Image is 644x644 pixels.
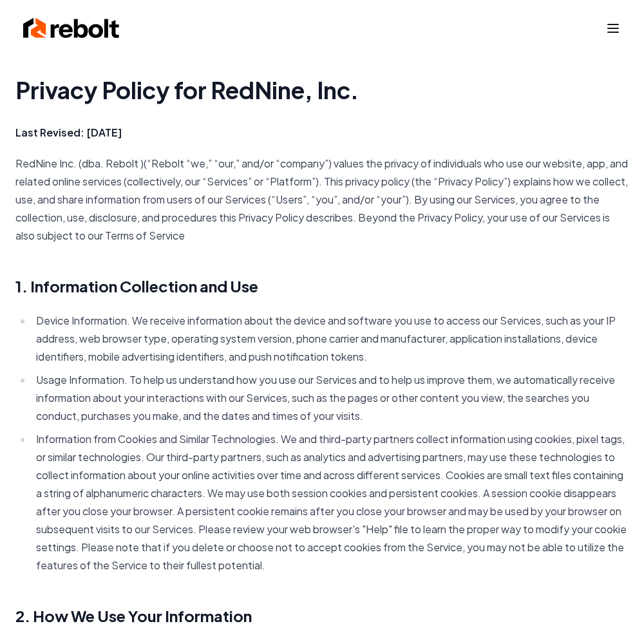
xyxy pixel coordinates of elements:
img: Rebolt Logo [23,15,120,41]
h2: 2. How We Use Your Information [15,605,629,626]
li: Device Information. We receive information about the device and software you use to access our Se... [32,312,629,366]
h2: 1. Information Collection and Use [15,276,629,296]
p: RedNine Inc. (dba. Rebolt )(“Rebolt “we,” “our,” and/or “company”) values the privacy of individu... [15,155,629,245]
li: Usage Information. To help us understand how you use our Services and to help us improve them, we... [32,371,629,425]
h1: Privacy Policy for RedNine, Inc. [15,77,629,103]
li: Information from Cookies and Similar Technologies. We and third-party partners collect informatio... [32,430,629,574]
button: Toggle mobile menu [605,21,621,36]
strong: Last Revised: [DATE] [15,126,122,139]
